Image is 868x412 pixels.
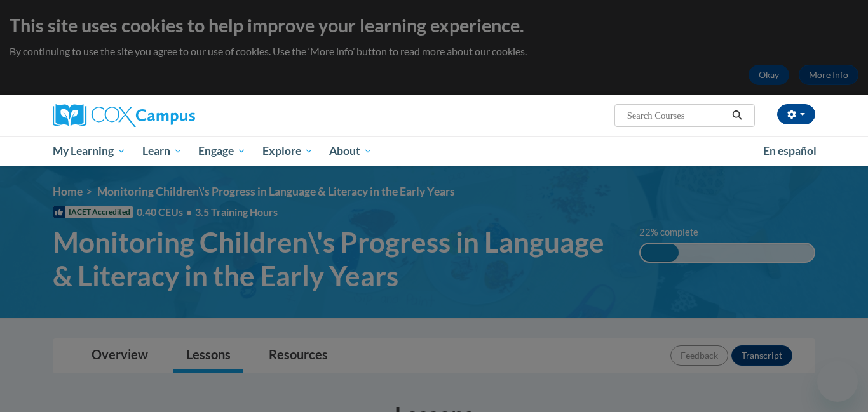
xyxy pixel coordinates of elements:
[198,143,246,159] span: Engage
[34,136,834,166] div: Main menu
[755,138,825,164] a: En español
[53,143,126,159] span: My Learning
[142,143,182,159] span: Learn
[728,108,747,123] button: Search
[53,104,195,127] img: Cox Campus
[626,108,728,123] input: Search Courses
[134,136,191,166] a: Learn
[190,136,254,166] a: Engage
[763,144,817,157] span: En español
[329,143,372,159] span: About
[817,361,858,402] iframe: Button to launch messaging window
[44,136,134,166] a: My Learning
[322,136,381,166] a: About
[262,143,313,159] span: Explore
[777,104,815,124] button: Account Settings
[254,136,322,166] a: Explore
[53,104,294,127] a: Cox Campus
